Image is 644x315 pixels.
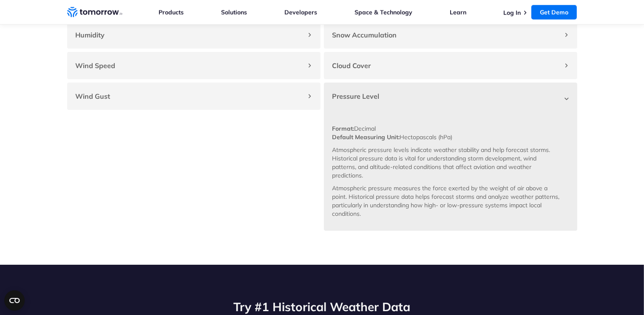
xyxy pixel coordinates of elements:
[67,52,321,79] div: Wind Speed
[531,5,577,20] a: Get Demo
[284,9,317,16] a: Developers
[332,184,560,218] p: Atmospheric pressure measures the force exerted by the weight of air above a point. Historical pr...
[355,9,412,16] a: Space & Technology
[332,61,371,70] strong: Cloud Cover
[76,61,116,70] strong: Wind Speed
[67,21,321,49] div: Humidity
[332,133,400,141] strong: Default Measuring Unit:
[76,92,111,100] strong: Wind Gust
[67,299,577,315] h2: Try #1 Historical Weather Data
[221,9,247,16] a: Solutions
[332,31,397,39] strong: Snow Accumulation
[4,290,25,311] button: Open CMP widget
[324,83,577,110] div: Pressure Level
[332,124,560,141] p: Decimal Hectopascals (hPa)
[332,125,355,132] strong: Format:
[503,9,521,17] a: Log In
[332,146,560,180] p: Atmospheric pressure levels indicate weather stability and help forecast storms. Historical press...
[332,92,380,100] strong: Pressure Level
[450,9,466,16] a: Learn
[76,31,105,39] strong: Humidity
[159,9,184,16] a: Products
[67,6,122,19] a: Home link
[324,21,577,49] div: Snow Accumulation
[67,83,321,110] div: Wind Gust
[324,52,577,79] div: Cloud Cover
